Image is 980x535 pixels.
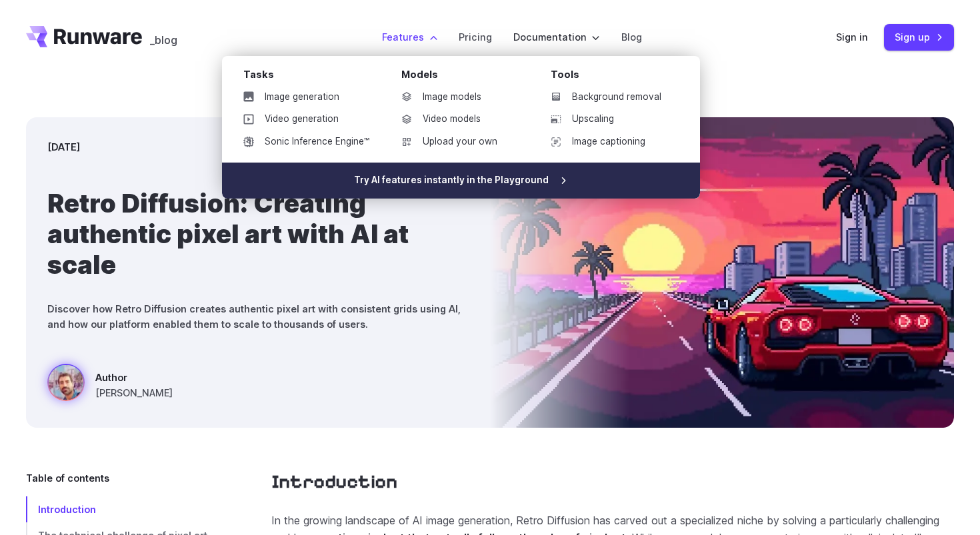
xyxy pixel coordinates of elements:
[233,109,380,129] a: Video generation
[884,24,954,50] a: Sign up
[47,301,469,332] p: Discover how Retro Diffusion creates authentic pixel art with consistent grids using AI, and how ...
[233,87,380,107] a: Image generation
[540,109,679,129] a: Upscaling
[401,67,529,87] div: Models
[391,109,529,129] a: Video models
[243,67,380,87] div: Tasks
[540,132,679,152] a: Image captioning
[150,26,177,47] a: _blog
[26,470,109,486] span: Table of contents
[391,132,529,152] a: Upload your own
[271,470,397,494] a: Introduction
[540,87,679,107] a: Background removal
[222,163,700,199] a: Try AI features instantly in the Playground
[47,139,80,155] time: [DATE]
[621,29,642,45] a: Blog
[26,496,229,522] a: Introduction
[382,29,437,45] label: Features
[26,26,142,47] a: Go to /
[551,67,679,87] div: Tools
[38,504,96,515] span: Introduction
[513,29,600,45] label: Documentation
[95,370,173,385] span: Author
[150,35,177,45] span: _blog
[490,117,954,428] img: a red sports car on a futuristic highway with a sunset and city skyline in the background, styled...
[95,385,173,400] span: [PERSON_NAME]
[47,364,173,406] a: a red sports car on a futuristic highway with a sunset and city skyline in the background, styled...
[459,29,492,45] a: Pricing
[836,29,868,45] a: Sign in
[47,188,469,280] h1: Retro Diffusion: Creating authentic pixel art with AI at scale
[233,132,380,152] a: Sonic Inference Engine™
[391,87,529,107] a: Image models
